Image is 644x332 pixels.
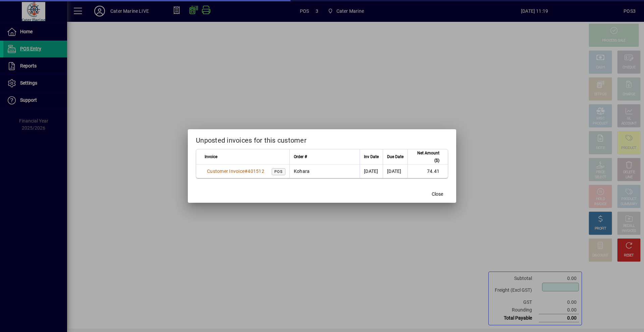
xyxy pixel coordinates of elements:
[427,188,448,200] button: Close
[294,169,310,174] span: Kohara
[245,169,248,174] span: #
[205,153,217,160] span: Invoice
[364,153,379,160] span: Inv Date
[248,169,264,174] span: 401512
[387,153,404,160] span: Due Date
[207,169,245,174] span: Customer Invoice
[274,170,283,174] span: POS
[205,168,267,175] a: Customer Invoice#401512
[188,129,456,149] h2: Unposted invoices for this customer
[360,164,383,178] td: [DATE]
[408,164,448,178] td: 74.41
[412,149,439,164] span: Net Amount ($)
[383,164,408,178] td: [DATE]
[432,191,443,198] span: Close
[294,153,307,160] span: Order #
